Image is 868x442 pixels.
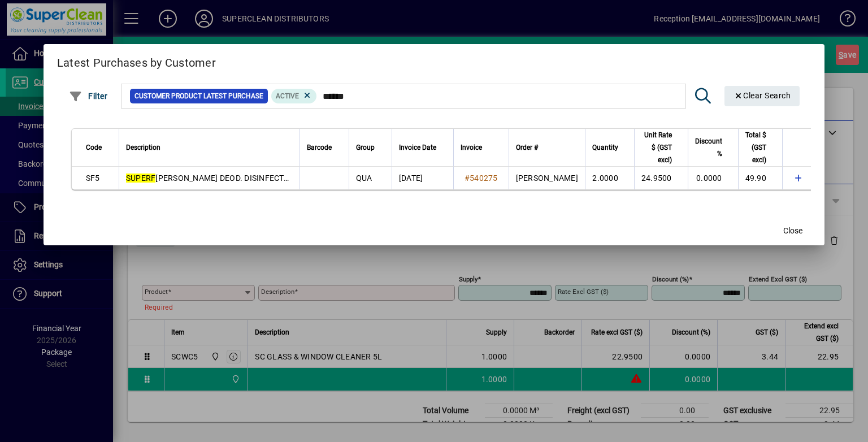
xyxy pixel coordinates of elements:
div: Invoice [461,141,502,154]
span: QUA [356,174,372,183]
span: Quantity [592,141,618,154]
span: Close [783,225,802,237]
span: Code [86,141,102,154]
span: Clear Search [734,91,791,100]
div: Unit Rate $ (GST excl) [641,129,682,166]
div: Group [356,141,385,154]
div: Order # [516,141,578,154]
span: Active [276,92,299,100]
span: Invoice Date [399,141,436,154]
span: Customer Product Latest Purchase [134,90,263,102]
h2: Latest Purchases by Customer [44,44,824,77]
a: #540275 [461,172,502,184]
div: Code [86,141,112,154]
button: Close [775,220,811,241]
span: Discount % [695,135,722,160]
span: Invoice [461,141,482,154]
div: Total $ (GST excl) [745,129,776,166]
td: 24.9500 [634,167,688,189]
span: 540275 [470,174,498,183]
mat-chip: Product Activation Status: Active [271,89,316,103]
span: Filter [69,92,108,101]
button: Clear [724,86,800,106]
div: Description [126,141,293,154]
span: Group [356,141,375,154]
td: 49.90 [738,167,782,189]
div: Discount % [695,135,732,160]
span: # [465,174,470,183]
div: Barcode [307,141,342,154]
span: Barcode [307,141,332,154]
td: 0.0000 [688,167,738,189]
em: SUPERF [126,174,156,183]
td: 2.0000 [585,167,634,189]
span: [PERSON_NAME] DEOD. DISINFECTANT CLEANER 5L [126,174,348,183]
td: [DATE] [392,167,453,189]
div: Invoice Date [399,141,446,154]
div: Quantity [592,141,628,154]
span: Unit Rate $ (GST excl) [641,129,672,166]
span: Order # [516,141,538,154]
td: [PERSON_NAME] [509,167,585,189]
span: Total $ (GST excl) [745,129,766,166]
button: Filter [66,86,111,106]
span: SF5 [86,174,100,183]
span: Description [126,141,160,154]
